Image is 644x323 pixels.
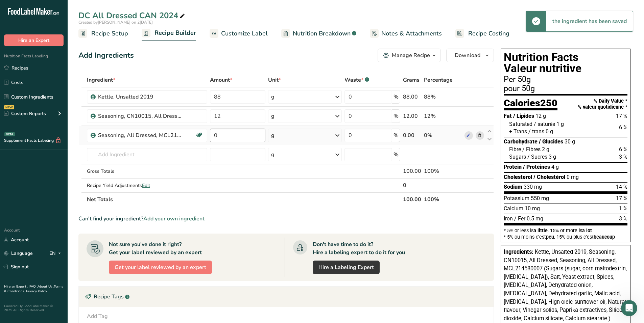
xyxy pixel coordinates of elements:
span: 2 g [542,146,549,153]
span: 0.5 mg [527,215,543,222]
div: Add Ingredients [78,50,134,61]
span: 1 % [619,205,627,212]
div: DC All Dressed CAN 2024 [78,9,186,22]
span: Amount [210,76,232,84]
span: 3 % [619,154,627,160]
span: Kettle, Unsalted 2019, Seasoning, CN10015, All Dressed, Seasoning, All Dressed, MCL214580007 (Sug... [504,249,627,322]
span: 330 mg [524,184,542,190]
span: Fat [504,113,512,119]
span: Nutrition Breakdown [293,29,351,38]
span: Saturated [509,121,532,127]
div: g [271,131,275,139]
div: Seasoning, CN10015, All Dressed [98,112,183,120]
div: Add Tag [87,312,108,320]
span: Ingredients: [504,249,533,255]
span: 0 g [546,128,553,135]
span: Sodium [504,184,522,190]
a: Nutrition Breakdown [281,26,356,41]
div: Powered By FoodLabelMaker © 2025 All Rights Reserved [4,304,64,312]
div: g [271,93,275,101]
span: Created by[PERSON_NAME] on 2[DATE] [78,20,153,25]
a: FAQ . [29,284,38,289]
a: Hire an Expert . [4,284,28,289]
button: Manage Recipe [378,49,441,62]
span: 14 % [616,184,627,190]
div: Calories [504,98,557,111]
a: Notes & Attachments [370,26,442,41]
span: 0 mg [567,174,579,180]
div: Not sure you've done it right? Get your label reviewed by an expert [109,240,202,257]
div: 0% [424,131,462,139]
span: / Glucides [539,138,563,145]
div: Waste [344,76,369,84]
button: Get your label reviewed by an expert [109,261,212,274]
div: 0 [403,181,421,189]
span: 4 g [551,164,559,170]
div: pour 50g [504,85,627,93]
a: Privacy Policy [26,289,47,294]
span: 12 g [535,113,546,119]
a: Recipe Costing [455,26,509,41]
div: Seasoning, All Dressed, MCL214580007 [98,131,183,139]
div: Can't find your ingredient? [78,215,494,223]
span: + Trans [509,128,527,135]
div: % Daily Value * % valeur quotidienne * [578,98,627,110]
div: Kettle, Unsalted 2019 [98,93,183,101]
span: / Lipides [513,113,534,119]
section: * 5% or less is , 15% or more is [504,225,627,239]
span: 250 [540,97,557,109]
th: Net Totals [86,192,402,206]
div: 88% [424,93,462,101]
a: Hire a Labeling Expert [313,261,380,274]
span: 550 mg [531,195,549,201]
span: 10 mg [525,205,540,212]
span: a lot [582,228,592,233]
div: Recipe Tags [79,287,494,307]
span: Notes & Attachments [381,29,442,38]
span: / saturés [534,121,555,127]
a: About Us . [38,284,54,289]
div: 88.00 [403,93,421,101]
span: 3 % [619,215,627,222]
a: Terms & Conditions . [4,284,63,294]
a: Language [4,247,33,259]
a: Recipe Setup [78,26,128,41]
span: / Cholestérol [533,174,565,180]
span: / Fibres [522,146,541,153]
div: Per 50g [504,76,627,84]
span: 30 g [565,138,575,145]
div: g [271,112,275,120]
th: 100.00 [402,192,423,206]
span: Recipe Setup [91,29,128,38]
h1: Nutrition Facts Valeur nutritive [504,52,627,74]
span: / trans [528,128,544,135]
span: Cholesterol [504,174,532,180]
div: Recipe Yield Adjustments [87,182,207,189]
span: beaucoup [594,234,615,240]
span: Fibre [509,146,521,153]
div: Don't have time to do it? Hire a labeling expert to do it for you [313,240,405,257]
input: Add Ingredient [87,148,207,161]
div: g [271,151,275,159]
div: 0.00 [403,131,421,139]
span: a little [533,228,548,233]
div: * 5% ou moins c’est , 15% ou plus c’est [504,235,627,239]
span: Unit [268,76,281,84]
span: 17 % [616,195,627,201]
span: Customize Label [221,29,268,38]
span: Carbohydrate [504,138,538,145]
span: 1 g [556,121,564,127]
span: Potassium [504,195,529,201]
div: NEW [4,105,14,109]
div: 12.00 [403,112,421,120]
div: 100% [424,167,462,175]
span: / Sucres [527,154,547,160]
span: / Protéines [523,164,550,170]
span: Ingredient [87,76,115,84]
div: 100.00 [403,167,421,175]
span: Calcium [504,205,523,212]
span: Recipe Costing [468,29,509,38]
span: Download [455,51,480,59]
span: peu [546,234,554,240]
div: Custom Reports [4,110,46,117]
